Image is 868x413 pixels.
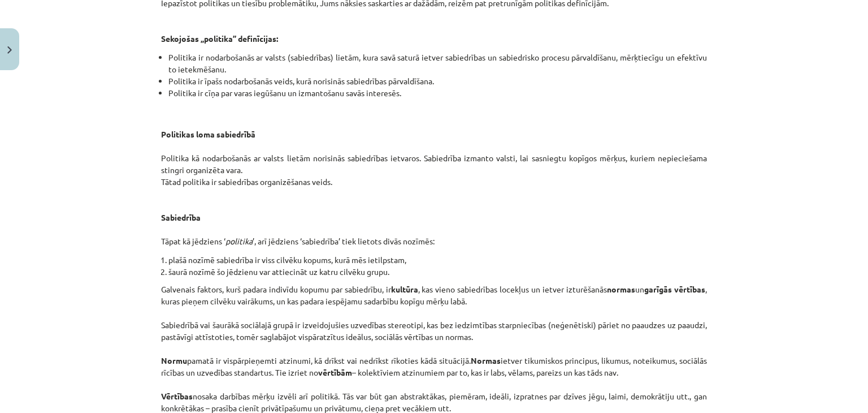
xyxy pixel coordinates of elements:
[644,284,672,294] strong: garīgās
[161,391,193,401] strong: Vērtības
[161,212,201,222] strong: Sabiedrība
[161,105,707,247] p: Politika kā nodarbošanās ar valsts lietām norisinās sabiedrības ietvaros. Sabiedrība izmanto vals...
[674,284,705,294] strong: vērtības
[168,254,707,266] li: plašā nozīmē sabiedrība ir viss cilvēku kopums, kurā mēs ietilpstam,
[168,51,707,75] li: Politika ir nodarbošanās ar valsts (sabiedrības) lietām, kura savā saturā ietver sabiedrības un s...
[607,284,635,294] strong: normas
[161,129,255,139] strong: Politikas loma sabiedrībā
[225,236,253,246] em: politika
[7,46,12,54] img: icon-close-lesson-0947bae3869378f0d4975bcd49f059093ad1ed9edebbc8119c70593378902aed.svg
[161,33,278,44] strong: Sekojošas „politika” definīcijas:
[168,87,707,99] li: Politika ir cīņa par varas iegūšanu un izmantošanu savās interesēs.
[318,367,352,377] strong: vērtībām
[161,355,187,365] strong: Normu
[471,355,501,365] strong: Normas
[168,75,707,87] li: Politika ir īpašs nodarbošanās veids, kurā norisinās sabiedrības pārvaldīšana.
[391,284,418,294] strong: kultūra
[168,266,707,278] li: šaurā nozīmē šo jēdzienu var attiecināt uz katru cilvēku grupu.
